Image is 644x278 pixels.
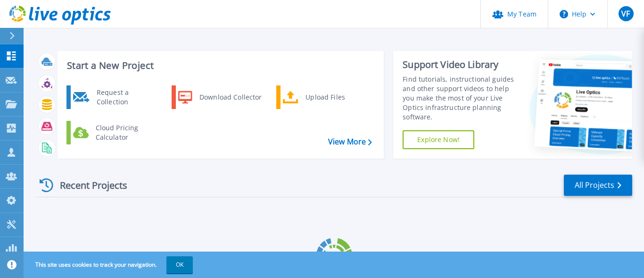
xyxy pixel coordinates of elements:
a: Explore Now! [403,130,474,149]
span: This site uses cookies to track your navigation. [26,256,193,273]
div: Find tutorials, instructional guides and other support videos to help you make the most of your L... [403,75,521,122]
a: View More [328,137,372,146]
a: Upload Files [276,85,373,109]
button: OK [166,256,193,273]
div: Request a Collection [92,88,161,107]
h3: Start a New Project [67,60,372,71]
a: Request a Collection [66,85,163,109]
div: Cloud Pricing Calculator [91,123,161,142]
div: Upload Files [301,88,371,107]
a: All Projects [564,175,632,196]
div: Support Video Library [403,59,521,71]
a: Download Collector [172,85,268,109]
div: Download Collector [195,88,266,107]
a: Cloud Pricing Calculator [66,121,163,144]
span: VF [621,10,630,17]
div: Recent Projects [36,174,140,197]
